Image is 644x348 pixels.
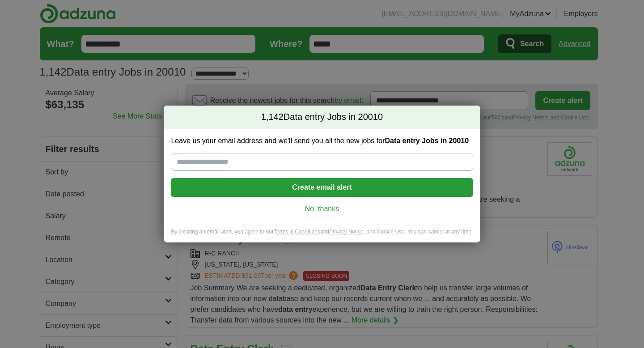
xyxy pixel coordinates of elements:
span: 1,142 [261,111,284,123]
label: Leave us your email address and we'll send you all the new jobs for [171,136,473,146]
button: Create email alert [171,178,473,197]
a: Terms & Conditions [274,229,320,235]
h2: Data entry Jobs in 20010 [164,106,480,129]
div: By creating an email alert, you agree to our and , and Cookie Use. You can cancel at any time. [164,228,480,243]
a: Privacy Notice [329,229,364,235]
a: No, thanks [178,204,466,214]
strong: Data entry Jobs in 20010 [385,137,469,144]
